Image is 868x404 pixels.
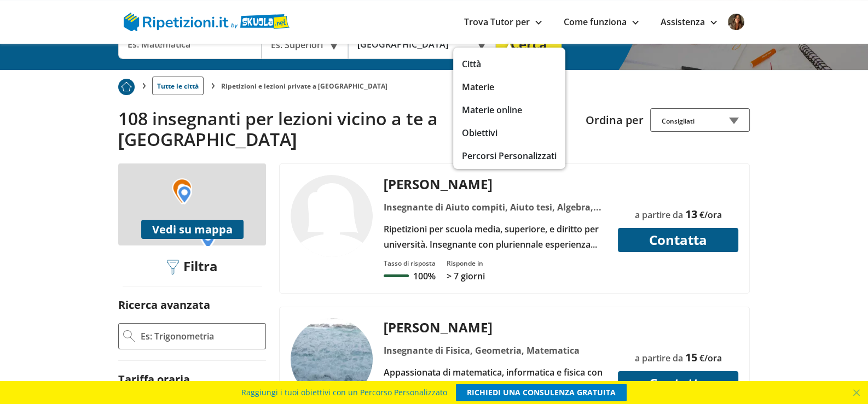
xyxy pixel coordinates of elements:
button: Cerca [496,30,562,59]
input: Es. Matematica [118,30,262,59]
a: Come funziona [564,16,639,28]
div: Insegnante di Fisica, Geometria, Matematica [380,343,611,358]
div: Appassionata di matematica, informatica e fisica con l'obbiettivo di far odiare meno queste mater... [380,365,611,395]
span: a partire da [635,352,683,364]
span: a partire da [635,209,683,221]
div: Trova Tutor per [453,48,565,169]
span: €/ora [699,209,722,221]
label: Ricerca avanzata [118,297,210,312]
button: Vedi su mappa [141,220,244,239]
a: Città [462,56,557,72]
input: Es: Trigonometria [140,328,261,344]
label: Tariffa oraria [118,372,190,387]
img: Marker [200,230,216,250]
div: [PERSON_NAME] [380,175,611,193]
img: tutor a Siracusa - gemma [291,175,373,257]
img: user avatar [728,14,744,30]
nav: breadcrumb d-none d-tablet-block [118,70,750,95]
div: Tasso di risposta [384,259,436,268]
a: logo Skuola.net | Ripetizioni.it [124,15,290,27]
a: Trova Tutor per [464,16,542,28]
button: Contatta [618,371,738,395]
span: Raggiungi i tuoi obiettivi con un Percorso Personalizzato [241,384,447,401]
div: Es. Superiori [262,30,348,59]
a: RICHIEDI UNA CONSULENZA GRATUITA [456,384,627,401]
span: 13 [685,207,697,221]
button: Contatta [618,228,738,252]
span: 15 [685,350,697,365]
a: Materie online [462,102,557,118]
img: logo Skuola.net | Ripetizioni.it [124,13,290,31]
div: [PERSON_NAME] [380,318,611,336]
div: ▲ [505,39,514,51]
div: Consigliati [650,108,750,132]
img: Marker [172,178,192,204]
a: Materie [462,79,557,95]
img: Ricerca Avanzata [123,330,135,342]
div: Risponde in [447,259,485,268]
input: Es. Indirizzo o CAP [348,30,481,59]
div: Insegnante di Aiuto compiti, Aiuto tesi, Algebra, Diritto, Diritto civile, Diritto commerciale, D... [380,200,611,215]
h2: 108 insegnanti per lezioni vicino a te a [GEOGRAPHIC_DATA] [118,108,577,150]
p: > 7 giorni [447,270,485,282]
a: Percorsi Personalizzati [462,148,557,163]
img: Filtra filtri mobile [167,260,179,275]
img: tutor a Siracusa - Maria [291,318,373,400]
div: Ripetizioni per scuola media, superiore, e diritto per università. Insegnante con pluriennale esp... [380,221,611,252]
label: Ordina per [586,113,644,127]
p: 100% [413,270,436,282]
img: Piu prenotato [118,79,135,95]
img: Marker [177,185,192,204]
a: Assistenza [661,16,717,28]
div: Filtra [163,259,222,276]
li: Ripetizioni e lezioni private a [GEOGRAPHIC_DATA] [221,81,387,91]
a: Obiettivi [462,125,557,140]
a: Tutte le città [152,77,204,95]
span: €/ora [699,352,722,364]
